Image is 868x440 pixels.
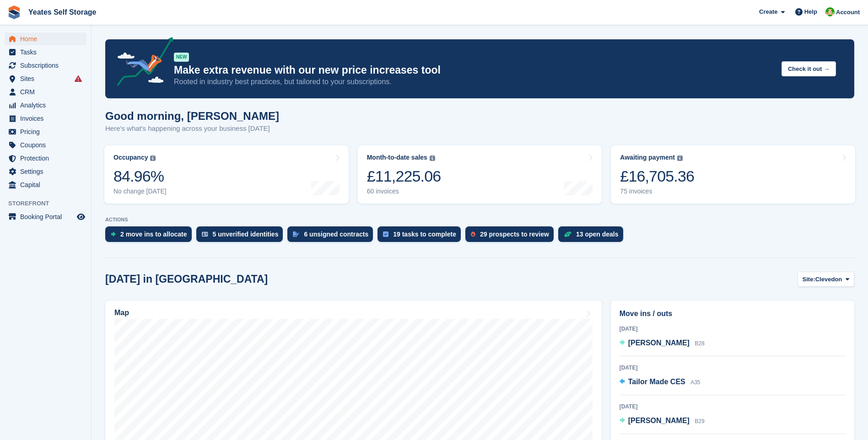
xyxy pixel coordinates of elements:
div: Month-to-date sales [367,154,427,161]
p: ACTIONS [105,217,854,223]
img: icon-info-grey-7440780725fd019a000dd9b08b2336e03edf1995a4989e88bcd33f0948082b44.svg [430,156,435,161]
span: Clevedon [815,275,842,284]
div: Awaiting payment [620,154,675,161]
i: Smart entry sync failures have occurred [75,75,82,82]
a: menu [5,86,86,98]
span: Protection [20,152,75,165]
span: Settings [20,165,75,178]
div: 5 unverified identities [213,231,279,238]
a: 13 open deals [558,226,628,247]
img: move_ins_to_allocate_icon-fdf77a2bb77ea45bf5b3d319d69a93e2d87916cf1d5bf7949dd705db3b84f3ca.svg [111,231,116,237]
span: Help [804,7,817,16]
a: menu [5,165,86,178]
span: Create [759,7,777,16]
a: menu [5,46,86,59]
span: Home [20,32,75,45]
div: £16,705.36 [620,167,694,186]
div: [DATE] [620,325,846,333]
div: No change [DATE] [113,188,167,195]
button: Check it out → [782,61,836,76]
a: 19 tasks to complete [377,226,465,247]
div: 19 tasks to complete [393,231,456,238]
span: [PERSON_NAME] [628,339,690,347]
img: deal-1b604bf984904fb50ccaf53a9ad4b4a5d6e5aea283cecdc64d6e3604feb123c2.svg [564,231,571,237]
h2: Move ins / outs [620,308,846,319]
span: Subscriptions [20,59,75,72]
div: [DATE] [620,402,846,411]
span: Tasks [20,46,75,59]
span: Sites [20,72,75,85]
a: 2 move ins to allocate [105,226,196,247]
a: Tailor Made CES A35 [620,376,701,388]
a: Yeates Self Storage [25,5,100,20]
span: Storefront [8,199,91,208]
a: menu [5,139,86,151]
img: Angela Field [825,7,835,16]
a: menu [5,72,86,85]
a: 29 prospects to review [465,226,558,247]
img: task-75834270c22a3079a89374b754ae025e5fb1db73e45f91037f5363f120a921f8.svg [383,231,388,237]
div: 75 invoices [620,188,694,195]
div: £11,225.06 [367,167,441,186]
span: [PERSON_NAME] [628,417,690,424]
span: Tailor Made CES [628,378,685,386]
img: stora-icon-8386f47178a22dfd0bd8f6a31ec36ba5ce8667c1dd55bd0f319d3a0aa187defe.svg [7,5,21,19]
a: menu [5,99,86,112]
span: B28 [695,340,704,347]
h1: Good morning, [PERSON_NAME] [105,110,279,122]
a: Preview store [75,211,86,222]
span: Coupons [20,139,75,151]
p: Rooted in industry best practices, but tailored to your subscriptions. [174,77,774,87]
span: Site: [803,275,815,284]
p: Here's what's happening across your business [DATE] [105,123,279,134]
a: menu [5,59,86,72]
img: price-adjustments-announcement-icon-8257ccfd72463d97f412b2fc003d46551f7dbcb40ab6d574587a9cd5c0d94... [109,37,173,89]
span: A35 [690,379,700,386]
div: 2 move ins to allocate [120,231,187,238]
img: contract_signature_icon-13c848040528278c33f63329250d36e43548de30e8caae1d1a13099fd9432cc5.svg [293,231,299,237]
span: CRM [20,86,75,98]
a: Occupancy 84.96% No change [DATE] [104,145,349,204]
a: menu [5,112,86,125]
a: 5 unverified identities [196,226,288,247]
a: menu [5,210,86,223]
div: 60 invoices [367,188,441,195]
div: [DATE] [620,364,846,372]
a: [PERSON_NAME] B29 [620,415,705,427]
img: icon-info-grey-7440780725fd019a000dd9b08b2336e03edf1995a4989e88bcd33f0948082b44.svg [150,156,156,161]
a: menu [5,178,86,191]
a: menu [5,152,86,165]
span: Invoices [20,112,75,125]
span: Capital [20,178,75,191]
p: Make extra revenue with our new price increases tool [174,64,774,77]
img: prospect-51fa495bee0391a8d652442698ab0144808aea92771e9ea1ae160a38d050c398.svg [471,231,475,237]
span: Pricing [20,125,75,138]
img: icon-info-grey-7440780725fd019a000dd9b08b2336e03edf1995a4989e88bcd33f0948082b44.svg [677,156,683,161]
button: Site: Clevedon [798,272,854,287]
a: Month-to-date sales £11,225.06 60 invoices [358,145,602,204]
a: menu [5,32,86,45]
div: 6 unsigned contracts [304,231,368,238]
a: menu [5,125,86,138]
span: Booking Portal [20,210,75,223]
span: B29 [695,418,704,424]
div: NEW [174,53,189,62]
div: Occupancy [113,154,148,161]
div: 29 prospects to review [480,231,549,238]
h2: Map [114,309,129,317]
a: Awaiting payment £16,705.36 75 invoices [611,145,855,204]
a: [PERSON_NAME] B28 [620,338,705,349]
span: Analytics [20,99,75,112]
a: 6 unsigned contracts [287,226,377,247]
div: 13 open deals [576,231,619,238]
img: verify_identity-adf6edd0f0f0b5bbfe63781bf79b02c33cf7c696d77639b501bdc392416b5a36.svg [202,231,208,237]
h2: [DATE] in [GEOGRAPHIC_DATA] [105,273,268,285]
span: Account [836,8,860,17]
div: 84.96% [113,167,167,186]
